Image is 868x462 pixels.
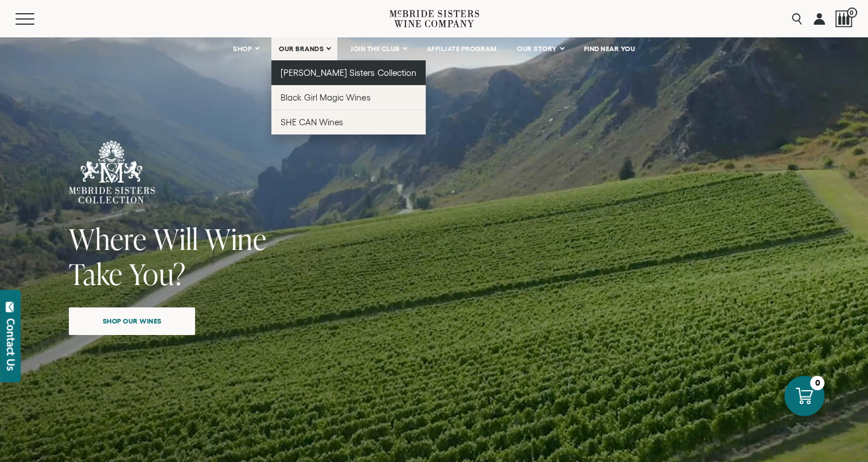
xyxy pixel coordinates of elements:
span: Will [153,219,198,259]
a: Black Girl Magic Wines [271,85,426,110]
div: 0 [810,376,824,390]
div: Contact Us [5,318,17,371]
span: OUR STORY [517,45,557,53]
button: Mobile Menu Trigger [15,13,57,25]
a: OUR STORY [509,37,571,60]
span: SHOP [233,45,252,53]
a: Shop our wines [69,307,195,335]
span: Where [69,219,147,259]
a: SHOP [225,37,266,60]
a: AFFILIATE PROGRAM [419,37,504,60]
span: 0 [847,7,857,18]
a: FIND NEAR YOU [577,37,643,60]
span: You? [129,254,186,294]
span: Black Girl Magic Wines [281,93,370,102]
a: [PERSON_NAME] Sisters Collection [271,60,426,85]
span: [PERSON_NAME] Sisters Collection [281,68,417,78]
span: Take [69,254,123,294]
a: SHE CAN Wines [271,110,426,134]
a: JOIN THE CLUB [343,37,414,60]
span: JOIN THE CLUB [351,45,400,53]
span: SHE CAN Wines [281,117,343,127]
span: Shop our wines [83,310,182,332]
span: AFFILIATE PROGRAM [427,45,497,53]
span: Wine [205,219,267,259]
span: FIND NEAR YOU [584,45,636,53]
span: OUR BRANDS [279,45,324,53]
a: OUR BRANDS [271,37,337,60]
